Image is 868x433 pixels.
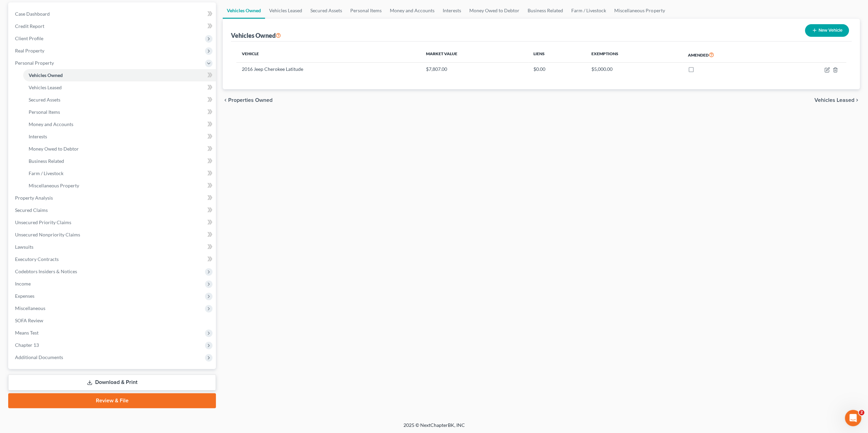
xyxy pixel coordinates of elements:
a: Review & File [8,393,216,408]
a: Business Related [524,2,567,19]
span: Money and Accounts [29,121,73,127]
a: Money Owed to Debtor [23,143,216,155]
i: chevron_right [854,97,860,103]
span: Interests [29,134,47,139]
a: Unsecured Nonpriority Claims [10,229,216,241]
span: Personal Property [15,60,54,66]
span: Chapter 13 [15,342,39,348]
a: Vehicles Owned [223,2,265,19]
span: Credit Report [15,23,44,29]
span: Means Test [15,330,39,336]
span: Properties Owned [228,97,273,103]
span: Vehicles Owned [29,72,63,78]
a: Executory Contracts [10,253,216,265]
span: Personal Items [29,109,60,115]
span: Business Related [29,158,64,164]
td: $7,807.00 [420,63,528,76]
a: Case Dashboard [10,8,216,20]
a: Money and Accounts [386,2,439,19]
div: Vehicles Owned [231,31,281,40]
a: Secured Claims [10,204,216,216]
i: chevron_left [223,97,228,103]
span: Unsecured Priority Claims [15,219,71,225]
span: Income [15,281,31,287]
span: Expenses [15,293,34,299]
a: Download & Print [8,374,216,390]
span: Client Profile [15,35,43,41]
span: Secured Assets [29,97,60,103]
a: Interests [439,2,465,19]
span: Lawsuits [15,244,33,250]
th: Exemptions [586,47,682,63]
a: Secured Assets [306,2,346,19]
span: Additional Documents [15,354,63,360]
span: SOFA Review [15,318,43,323]
a: Farm / Livestock [567,2,610,19]
a: Farm / Livestock [23,167,216,180]
td: 2016 Jeep Cherokee Latitude [236,63,420,76]
span: Executory Contracts [15,256,59,262]
a: Credit Report [10,20,216,32]
a: Property Analysis [10,192,216,204]
a: SOFA Review [10,314,216,327]
th: Amended [682,47,777,63]
span: Miscellaneous Property [29,183,79,188]
span: Unsecured Nonpriority Claims [15,232,80,237]
a: Lawsuits [10,241,216,253]
span: Miscellaneous [15,305,45,311]
a: Vehicles Leased [265,2,306,19]
th: Vehicle [236,47,420,63]
span: Vehicles Leased [29,84,62,90]
a: Unsecured Priority Claims [10,216,216,229]
span: Vehicles Leased [814,97,854,103]
th: Market Value [420,47,528,63]
button: Vehicles Leased chevron_right [814,97,860,103]
iframe: Intercom live chat [845,410,861,426]
a: Vehicles Owned [23,69,216,81]
span: Codebtors Insiders & Notices [15,268,77,274]
a: Miscellaneous Property [23,180,216,192]
span: Real Property [15,48,44,53]
span: Farm / Livestock [29,170,63,176]
span: 2 [859,410,864,415]
button: New Vehicle [805,24,849,37]
a: Vehicles Leased [23,81,216,94]
button: chevron_left Properties Owned [223,97,273,103]
span: Secured Claims [15,207,48,213]
td: $5,000.00 [586,63,682,76]
a: Interests [23,130,216,143]
a: Money and Accounts [23,118,216,130]
a: Business Related [23,155,216,167]
a: Personal Items [346,2,386,19]
span: Money Owed to Debtor [29,146,79,152]
a: Personal Items [23,106,216,118]
span: Property Analysis [15,195,53,201]
a: Money Owed to Debtor [465,2,524,19]
th: Liens [528,47,586,63]
span: Case Dashboard [15,11,50,17]
a: Secured Assets [23,94,216,106]
a: Miscellaneous Property [610,2,669,19]
td: $0.00 [528,63,586,76]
